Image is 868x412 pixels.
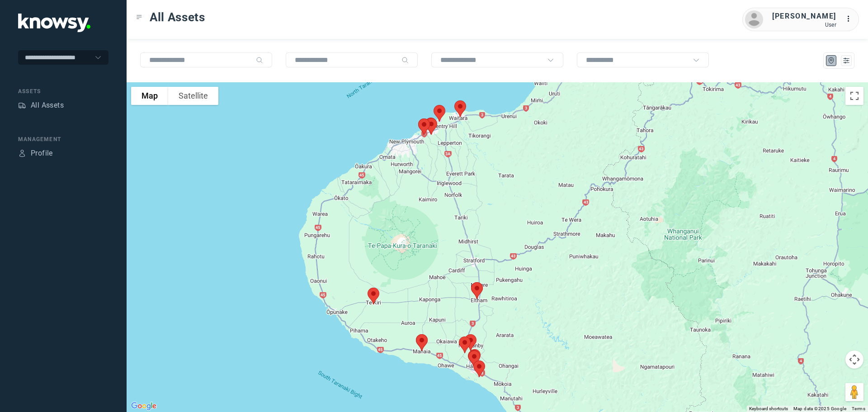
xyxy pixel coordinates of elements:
div: Assets [18,87,108,95]
img: avatar.png [745,10,763,28]
div: Profile [18,149,26,157]
div: User [772,22,836,28]
button: Toggle fullscreen view [845,87,863,105]
button: Map camera controls [845,350,863,369]
div: Profile [31,148,53,159]
a: Terms (opens in new tab) [852,406,865,411]
button: Show street map [131,87,168,105]
a: ProfileProfile [18,148,53,159]
div: : [845,14,856,24]
div: [PERSON_NAME] [772,11,836,22]
div: Toggle Menu [136,14,142,20]
img: Application Logo [18,14,90,32]
tspan: ... [846,15,855,22]
div: Management [18,135,108,143]
a: AssetsAll Assets [18,100,64,111]
img: Google [129,400,159,412]
div: Search [401,57,409,64]
a: Open this area in Google Maps (opens a new window) [129,400,159,412]
button: Keyboard shortcuts [749,406,788,412]
div: Assets [18,101,26,109]
div: : [845,14,856,26]
div: List [842,57,850,65]
div: Map [827,57,835,65]
div: All Assets [31,100,64,111]
div: Search [256,57,263,64]
span: Map data ©2025 Google [793,406,846,411]
button: Show satellite imagery [168,87,218,105]
button: Drag Pegman onto the map to open Street View [845,383,863,401]
span: All Assets [150,9,205,25]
